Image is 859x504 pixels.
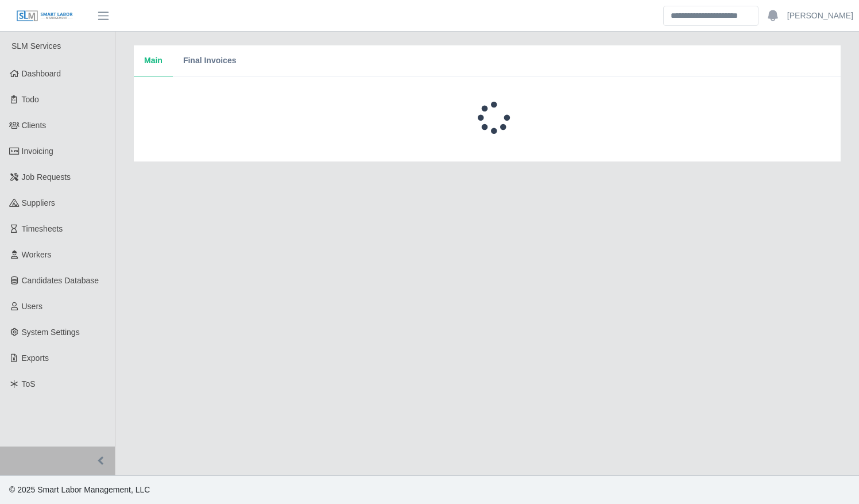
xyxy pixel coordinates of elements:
[134,45,173,76] button: Main
[22,353,49,363] span: Exports
[22,172,71,182] span: Job Requests
[9,485,150,494] span: © 2025 Smart Labor Management, LLC
[22,224,63,233] span: Timesheets
[22,379,36,388] span: ToS
[173,45,247,76] button: Final Invoices
[787,10,853,22] a: [PERSON_NAME]
[22,250,52,259] span: Workers
[22,198,55,207] span: Suppliers
[11,41,61,51] span: SLM Services
[22,69,61,78] span: Dashboard
[22,147,53,156] span: Invoicing
[22,121,47,130] span: Clients
[22,276,99,285] span: Candidates Database
[22,95,39,104] span: Todo
[16,10,73,22] img: SLM Logo
[22,328,80,337] span: System Settings
[22,302,43,311] span: Users
[663,6,759,26] input: Search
